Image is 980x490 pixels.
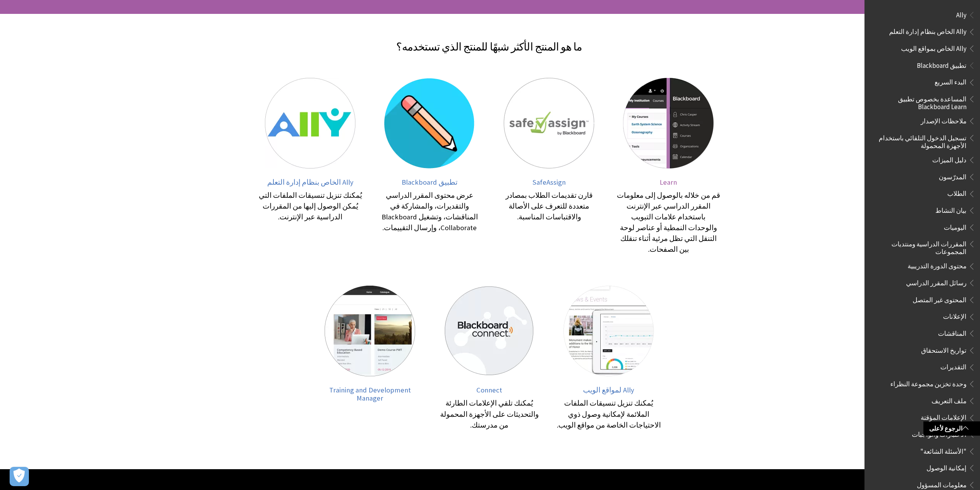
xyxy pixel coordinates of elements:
img: Ally الخاص بمواقع الويب [563,286,654,376]
span: Ally لمواقع الويب [583,386,634,394]
span: Ally الخاص بنظام إدارة التعلم [889,25,967,36]
span: تطبيق Blackboard [402,178,457,187]
span: Learn [660,178,677,187]
span: تطبيق Blackboard [917,59,967,69]
span: البدء السريع [935,76,967,86]
span: وحدة تخزين مجموعة النظراء [890,377,967,388]
span: الطلاب [947,187,967,198]
div: يُمكنك تنزيل تنسيقات الملفات الملائمة لإمكانية وصول ذوي الاحتياجات الخاصة من مواقع الويب. [557,398,661,430]
img: Ally الخاص بنظام إدارة التعلم [265,78,355,168]
a: تطبيق Blackboard تطبيق Blackboard عرض محتوى المقرر الدراسي والتقديرات، والمشاركة في المناقشات، وت... [378,78,482,255]
span: التقديرات [940,361,967,371]
button: Open Preferences [10,467,29,486]
span: المقررات الدراسية ومنتديات المجموعات [874,237,967,256]
span: "الأسئلة الشائعة" [920,445,967,455]
div: يُمكنك تنزيل تنسيقات الملفات التي يُمكن الوصول إليها من المقررات الدراسية عبر الإنترنت. [258,190,362,222]
span: اليوميات [944,221,967,231]
span: الاختبارات والواجبات [912,428,967,438]
span: ملف التعريف [931,394,967,405]
span: SafeAssign [533,178,566,187]
span: Connect [476,386,502,394]
div: قارن تقديمات الطلاب بمصادر متعددة للتعرف على الأصالة والاقتباسات المناسبة. [497,190,601,222]
span: الإعلانات [943,310,967,321]
span: رسائل المقرر الدراسي [906,276,967,287]
span: المدرّسون [939,170,967,181]
div: يُمكنك تلقي الإعلامات الطارئة والتحديثات على الأجهزة المحمولة من مدرستك. [437,398,541,430]
span: بيان النشاط [935,204,967,214]
span: دليل الميزات [932,153,967,164]
span: المحتوى غير المتصل [913,293,967,304]
span: Ally الخاص بمواقع الويب [901,42,967,52]
a: Learn Learn قم من خلاله بالوصول إلى معلومات المقرر الدراسي عبر الإنترنت باستخدام علامات التبويب و... [616,78,720,255]
span: Ally [956,8,967,19]
span: إمكانية الوصول [926,461,967,472]
span: الإعلامات المؤقتة [921,411,967,422]
span: معلومات المسؤول [917,478,967,489]
a: Ally الخاص بمواقع الويب Ally لمواقع الويب يُمكنك تنزيل تنسيقات الملفات الملائمة لإمكانية وصول ذوي... [557,286,661,430]
img: تطبيق Blackboard [384,78,475,168]
img: Connect [444,286,534,376]
a: الرجوع لأعلى [923,421,980,436]
span: المناقشات [938,327,967,337]
span: تسجيل الدخول التلقائي باستخدام الأجهزة المحمولة [874,131,967,150]
span: Training and Development Manager [329,386,411,403]
nav: Book outline for Anthology Ally Help [869,8,975,55]
h2: ما هو المنتج الأكثر شبهًا للمنتج الذي تستخدمه؟ [251,29,728,55]
div: قم من خلاله بالوصول إلى معلومات المقرر الدراسي عبر الإنترنت باستخدام علامات التبويب والوحدات النم... [616,190,720,255]
a: Training and Development Manager Training and Development Manager [318,286,422,430]
span: ملاحظات الإصدار [921,115,967,125]
span: تواريخ الاستحقاق [921,344,967,354]
span: المساعدة بخصوص تطبيق Blackboard Learn [874,93,967,111]
a: Ally الخاص بنظام إدارة التعلم Ally الخاص بنظام إدارة التعلم يُمكنك تنزيل تنسيقات الملفات التي يُم... [258,78,362,255]
img: Learn [623,78,714,168]
span: Ally الخاص بنظام إدارة التعلم [267,178,353,187]
div: عرض محتوى المقرر الدراسي والتقديرات، والمشاركة في المناقشات، وتشغيل Blackboard Collaborate، وإرسا... [378,190,482,233]
a: Connect Connect يُمكنك تلقي الإعلامات الطارئة والتحديثات على الأجهزة المحمولة من مدرستك. [437,286,541,430]
img: Training and Development Manager [325,286,415,376]
img: SafeAssign [504,78,594,168]
a: SafeAssign SafeAssign قارن تقديمات الطلاب بمصادر متعددة للتعرف على الأصالة والاقتباسات المناسبة. [497,78,601,255]
span: محتوى الدورة التدريبية [908,260,967,270]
